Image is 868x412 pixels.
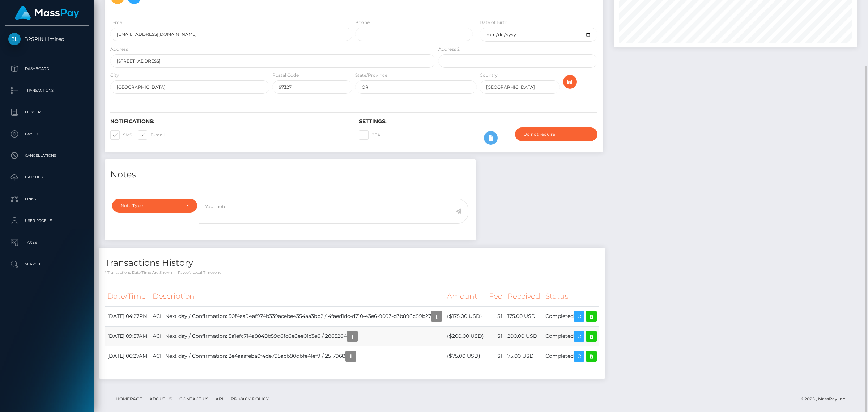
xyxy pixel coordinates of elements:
[5,255,89,273] a: Search
[105,286,150,306] th: Date/Time
[444,286,486,306] th: Amount
[110,19,124,26] label: E-mail
[505,346,543,366] td: 75.00 USD
[801,395,852,403] div: © 2025 , MassPay Inc.
[120,203,180,209] div: Note Type
[110,46,128,52] label: Address
[110,168,470,181] h4: Notes
[150,286,444,306] th: Description
[355,72,387,79] label: State/Province
[8,172,86,183] p: Batches
[228,393,272,404] a: Privacy Policy
[515,127,597,141] button: Do not require
[112,199,197,213] button: Note Type
[8,194,86,205] p: Links
[505,286,543,306] th: Received
[505,326,543,346] td: 200.00 USD
[543,346,599,366] td: Completed
[5,190,89,208] a: Links
[110,118,348,125] h6: Notifications:
[5,125,89,143] a: Payees
[444,346,486,366] td: ($75.00 USD)
[110,72,119,79] label: City
[110,130,132,140] label: SMS
[359,130,380,140] label: 2FA
[105,346,150,366] td: [DATE] 06:27AM
[505,306,543,326] td: 175.00 USD
[359,118,597,125] h6: Settings:
[5,60,89,78] a: Dashboard
[8,237,86,248] p: Taxes
[486,346,505,366] td: $1
[213,393,226,404] a: API
[105,326,150,346] td: [DATE] 09:57AM
[5,234,89,252] a: Taxes
[8,150,86,161] p: Cancellations
[138,130,165,140] label: E-mail
[8,129,86,139] p: Payees
[486,286,505,306] th: Fee
[444,326,486,346] td: ($200.00 USD)
[150,346,444,366] td: ACH Next day / Confirmation: 2e4aaafeba0f4de795acb80dbfe41ef9 / 2517968
[5,36,89,42] span: B2SPIN Limited
[150,306,444,326] td: ACH Next day / Confirmation: 50f4aa94af974b339acebe4354aa3bb2 / 4faed1dc-d710-43e6-9093-d3b896c89b27
[8,33,21,45] img: B2SPIN Limited
[543,326,599,346] td: Completed
[113,393,145,404] a: Homepage
[105,306,150,326] td: [DATE] 04:27PM
[8,215,86,226] p: User Profile
[5,81,89,100] a: Transactions
[8,259,86,270] p: Search
[480,72,498,79] label: Country
[176,393,211,404] a: Contact Us
[5,103,89,121] a: Ledger
[5,168,89,186] a: Batches
[146,393,175,404] a: About Us
[5,147,89,165] a: Cancellations
[480,19,507,26] label: Date of Birth
[523,131,581,137] div: Do not require
[444,306,486,326] td: ($175.00 USD)
[543,306,599,326] td: Completed
[15,6,79,20] img: MassPay Logo
[8,63,86,74] p: Dashboard
[8,85,86,96] p: Transactions
[543,286,599,306] th: Status
[5,212,89,230] a: User Profile
[105,257,599,269] h4: Transactions History
[105,270,599,275] p: * Transactions date/time are shown in payee's local timezone
[272,72,299,79] label: Postal Code
[150,326,444,346] td: ACH Next day / Confirmation: 5a1efc714a8840b59d6fc6e6ee01c3e6 / 2865264
[438,46,460,52] label: Address 2
[486,326,505,346] td: $1
[486,306,505,326] td: $1
[355,19,370,26] label: Phone
[8,107,86,118] p: Ledger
